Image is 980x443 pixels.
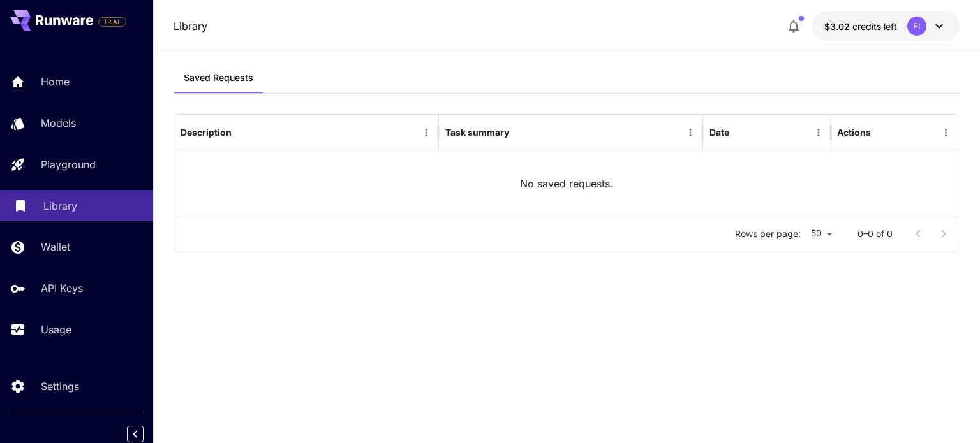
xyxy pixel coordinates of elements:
[41,74,70,89] p: Home
[681,124,699,142] button: Menu
[127,426,144,442] button: Collapse sidebar
[520,176,613,191] p: No saved requests.
[43,198,77,214] p: Library
[735,228,801,240] p: Rows per page:
[709,127,729,138] div: Date
[852,21,897,32] span: credits left
[184,72,253,84] span: Saved Requests
[99,17,126,27] span: TRIAL
[181,127,232,138] div: Description
[824,20,897,33] div: $3.021
[907,17,926,36] div: FI
[445,127,509,138] div: Task summary
[174,18,207,34] nav: breadcrumb
[41,379,79,394] p: Settings
[417,124,435,142] button: Menu
[810,124,828,142] button: Menu
[233,124,251,142] button: Sort
[937,124,954,142] button: Menu
[731,124,748,142] button: Sort
[812,11,960,41] button: $3.021FI
[174,18,207,34] a: Library
[41,115,76,131] p: Models
[857,228,893,240] p: 0–0 of 0
[837,127,871,138] div: Actions
[806,224,837,243] div: 50
[41,280,83,296] p: API Keys
[41,239,70,254] p: Wallet
[41,157,96,172] p: Playground
[824,21,852,32] span: $3.02
[510,124,528,142] button: Sort
[41,322,71,337] p: Usage
[98,14,126,29] span: Add your payment card to enable full platform functionality.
